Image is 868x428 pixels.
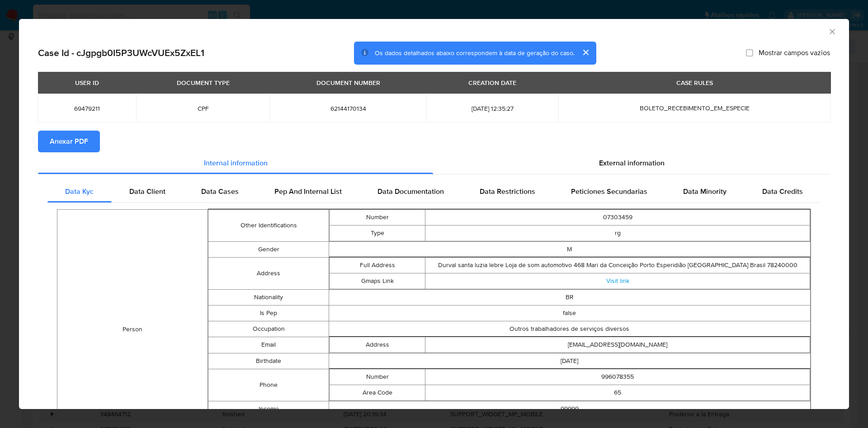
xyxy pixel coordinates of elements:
[759,48,830,57] span: Mostrar campos vazios
[377,186,444,197] span: Data Documentation
[208,289,329,305] td: Nationality
[208,241,329,257] td: Gender
[208,369,329,401] td: Phone
[329,353,810,369] td: [DATE]
[575,42,596,63] button: cerrar
[208,209,329,241] td: Other Identifications
[329,257,425,273] td: Full Address
[311,75,386,90] div: DOCUMENT NUMBER
[437,104,547,113] span: [DATE] 12:35:27
[208,257,329,289] td: Address
[762,186,803,197] span: Data Credits
[38,47,204,59] h2: Case Id - cJgpgb0I5P3UWcVUEx5ZxEL1
[329,209,425,225] td: Number
[208,321,329,337] td: Occupation
[49,104,125,113] span: 69479211
[828,27,836,35] button: Fechar a janela
[201,186,239,197] span: Data Cases
[329,289,810,305] td: BR
[329,385,425,400] td: Area Code
[38,131,100,152] button: Anexar PDF
[425,257,810,273] td: Durval santa luzia lebre Loja de som automotivo 468 Mari da Conceição Porto Esperidião [GEOGRAPHI...
[204,158,268,168] span: Internal information
[329,337,425,353] td: Address
[171,75,235,90] div: DOCUMENT TYPE
[329,225,425,241] td: Type
[746,49,753,56] input: Mostrar campos vazios
[606,276,629,285] a: Visit link
[19,19,849,409] div: closure-recommendation-modal
[683,186,726,197] span: Data Minority
[50,132,88,151] span: Anexar PDF
[329,369,425,385] td: Number
[425,225,810,241] td: rg
[129,186,165,197] span: Data Client
[329,241,810,257] td: M
[463,75,522,90] div: CREATION DATE
[65,186,94,197] span: Data Kyc
[329,273,425,289] td: Gmaps Link
[274,186,342,197] span: Pep And Internal List
[208,305,329,321] td: Is Pep
[329,401,810,417] td: 99999
[425,209,810,225] td: 07303459
[208,353,329,369] td: Birthdate
[571,186,647,197] span: Peticiones Secundarias
[329,305,810,321] td: false
[208,401,329,417] td: Income
[640,103,750,113] span: BOLETO_RECEBIMENTO_EM_ESPECIE
[147,104,259,113] span: CPF
[70,75,104,90] div: USER ID
[425,369,810,385] td: 996078355
[425,385,810,400] td: 65
[208,337,329,353] td: Email
[329,321,810,337] td: Outros trabalhadores de serviços diversos
[480,186,535,197] span: Data Restrictions
[47,181,821,202] div: Detailed internal info
[425,337,810,353] td: [EMAIL_ADDRESS][DOMAIN_NAME]
[599,158,665,168] span: External information
[38,152,830,174] div: Detailed info
[281,104,415,113] span: 62144170134
[671,75,718,90] div: CASE RULES
[375,48,575,57] span: Os dados detalhados abaixo correspondem à data de geração do caso.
